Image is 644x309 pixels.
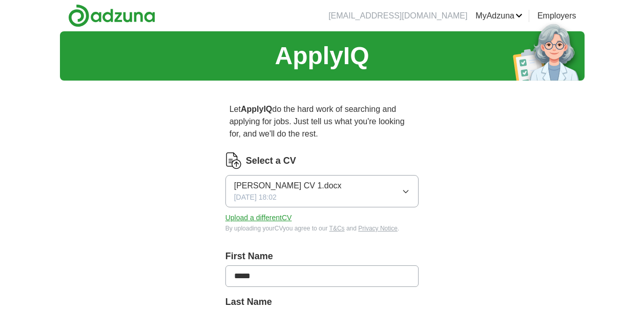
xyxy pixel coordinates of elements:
h1: ApplyIQ [275,37,369,74]
p: Let do the hard work of searching and applying for jobs. Just tell us what you're looking for, an... [225,99,419,144]
a: MyAdzuna [475,10,523,22]
label: Select a CV [246,154,296,168]
a: T&Cs [329,225,345,232]
label: Last Name [225,295,419,309]
li: [EMAIL_ADDRESS][DOMAIN_NAME] [328,10,467,22]
div: By uploading your CV you agree to our and . [225,224,419,233]
button: [PERSON_NAME] CV 1.docx[DATE] 18:02 [225,175,419,207]
a: Privacy Notice [358,225,398,232]
label: First Name [225,249,419,263]
span: [PERSON_NAME] CV 1.docx [234,180,342,192]
img: CV Icon [225,152,242,169]
img: Adzuna logo [68,4,155,27]
strong: ApplyIQ [241,105,272,113]
button: Upload a differentCV [225,213,292,223]
a: Employers [537,10,576,22]
span: [DATE] 18:02 [234,192,277,203]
